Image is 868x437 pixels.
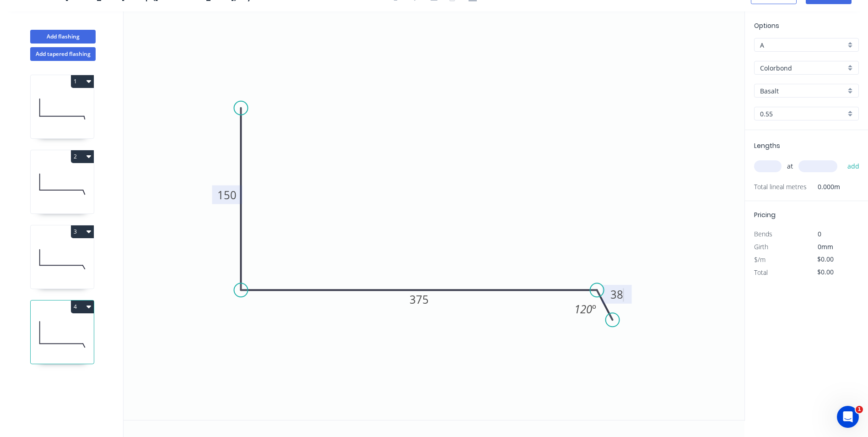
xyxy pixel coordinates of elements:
input: Material [760,63,846,73]
input: Colour [760,86,846,96]
span: Total lineal metres [754,180,807,193]
input: Price level [760,40,846,50]
span: Options [754,21,779,30]
span: 0.000m [807,180,840,193]
button: 2 [71,150,94,163]
span: 0mm [818,242,833,251]
input: Thickness [760,109,846,119]
iframe: Intercom live chat [837,406,859,428]
span: $/m [754,255,766,264]
span: Pricing [754,210,776,219]
button: add [843,158,864,174]
span: 0 [818,229,821,238]
span: Girth [754,242,768,251]
tspan: 120 [574,301,592,317]
button: Add tapered flashing [30,47,96,61]
span: Lengths [754,141,780,150]
tspan: º [592,301,596,317]
button: 4 [71,300,94,313]
span: Bends [754,229,772,238]
button: 1 [71,75,94,88]
tspan: 150 [218,187,237,202]
svg: 0 [124,11,744,420]
span: Total [754,268,768,277]
span: at [787,160,793,173]
tspan: 38 [610,287,623,302]
button: 3 [71,225,94,238]
span: 1 [856,406,863,413]
button: Add flashing [30,30,96,44]
tspan: 375 [410,292,429,307]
